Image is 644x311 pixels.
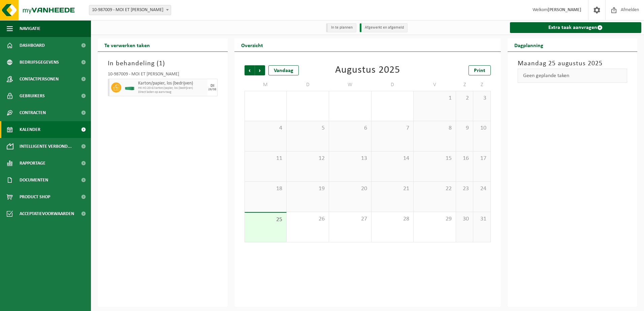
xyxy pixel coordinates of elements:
[290,215,325,223] span: 26
[518,69,627,83] div: Geen geplande taken
[245,79,287,91] td: M
[287,79,329,91] td: D
[477,125,487,132] span: 10
[208,88,216,91] div: 26/08
[20,172,48,188] span: Documenten
[375,155,410,162] span: 14
[125,85,135,90] img: HK-XC-20-GN-00
[335,65,400,75] div: Augustus 2025
[456,79,473,91] td: Z
[459,95,470,102] span: 2
[20,88,45,104] span: Gebruikers
[469,65,491,75] a: Print
[20,104,46,121] span: Contracten
[459,215,470,223] span: 30
[375,125,410,132] span: 7
[20,20,40,37] span: Navigatie
[255,65,265,75] span: Volgende
[329,79,372,91] td: W
[417,125,452,132] span: 8
[20,155,45,172] span: Rapportage
[248,125,283,132] span: 4
[510,22,642,33] a: Extra taak aanvragen
[473,79,490,91] td: Z
[89,5,171,15] span: 10-987009 - MOI ET MARIE - VEURNE
[414,79,456,91] td: V
[417,185,452,193] span: 22
[20,205,74,222] span: Acceptatievoorwaarden
[20,121,40,138] span: Kalender
[290,125,325,132] span: 5
[108,59,218,69] h3: In behandeling ( )
[290,155,325,162] span: 12
[290,185,325,193] span: 19
[20,188,50,205] span: Product Shop
[459,185,470,193] span: 23
[248,155,283,162] span: 11
[375,185,410,193] span: 21
[245,65,255,75] span: Vorige
[89,5,171,15] span: 10-987009 - MOI ET MARIE - VEURNE
[20,37,45,54] span: Dashboard
[248,185,283,193] span: 18
[98,38,157,51] h2: Te verwerken taken
[477,215,487,223] span: 31
[108,72,218,79] div: 10-987009 - MOI ET [PERSON_NAME]
[477,155,487,162] span: 17
[326,23,356,32] li: In te plannen
[375,215,410,223] span: 28
[20,138,72,155] span: Intelligente verbond...
[477,95,487,102] span: 3
[211,84,214,88] div: DI
[268,65,299,75] div: Vandaag
[332,185,368,193] span: 20
[138,86,206,90] span: HK-XC-20-G karton/papier, los (bedrijven)
[159,60,163,67] span: 1
[20,71,59,88] span: Contactpersonen
[548,7,581,12] strong: [PERSON_NAME]
[417,155,452,162] span: 15
[360,23,408,32] li: Afgewerkt en afgemeld
[234,38,270,51] h2: Overzicht
[477,185,487,193] span: 24
[248,216,283,223] span: 25
[332,215,368,223] span: 27
[508,38,550,51] h2: Dagplanning
[459,125,470,132] span: 9
[138,90,206,94] span: Direct laden op aanvraag
[459,155,470,162] span: 16
[138,81,206,86] span: Karton/papier, los (bedrijven)
[417,95,452,102] span: 1
[518,59,627,69] h3: Maandag 25 augustus 2025
[20,54,59,71] span: Bedrijfsgegevens
[417,215,452,223] span: 29
[372,79,414,91] td: D
[332,125,368,132] span: 6
[332,155,368,162] span: 13
[474,68,485,73] span: Print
